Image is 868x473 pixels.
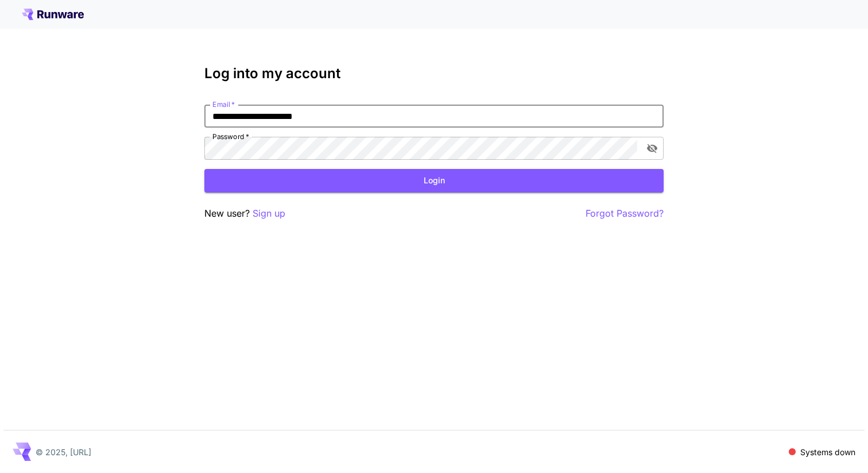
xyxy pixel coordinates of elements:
button: Forgot Password? [586,206,664,221]
p: New user? [204,206,285,221]
button: Login [204,169,664,193]
button: Sign up [253,206,285,221]
label: Email [212,99,235,109]
button: toggle password visibility [642,138,662,159]
h3: Log into my account [204,66,664,82]
label: Password [212,132,249,141]
p: © 2025, [URL] [36,446,91,458]
p: Systems down [800,446,855,458]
